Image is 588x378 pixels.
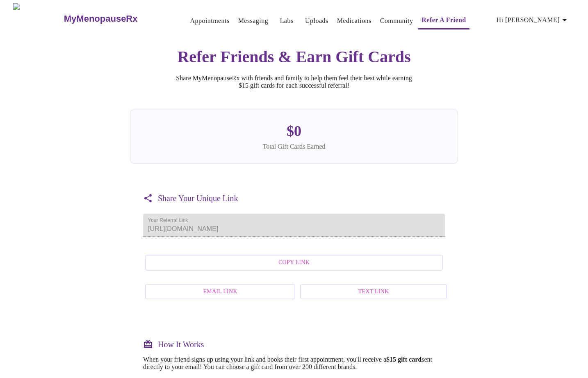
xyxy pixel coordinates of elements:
[300,284,447,300] button: Text Link
[143,356,445,371] p: When your friend signs up using your link and books their first appointment, you'll receive a sen...
[309,287,438,297] span: Text Link
[273,13,300,29] button: Labs
[144,143,444,150] div: Total Gift Cards Earned
[380,15,413,27] a: Community
[143,280,293,304] a: Email Link
[190,15,230,27] a: Appointments
[63,5,170,33] a: MyMenopauseRx
[235,13,271,29] button: Messaging
[145,255,443,271] button: Copy Link
[187,13,233,29] button: Appointments
[145,284,295,300] button: Email Link
[171,75,417,89] p: Share MyMenopauseRx with friends and family to help them feel their best while earning $15 gift c...
[238,15,268,27] a: Messaging
[144,122,444,140] div: $ 0
[418,12,469,29] button: Refer a Friend
[302,13,332,29] button: Uploads
[497,14,570,26] span: Hi [PERSON_NAME]
[130,47,458,66] h2: Refer Friends & Earn Gift Cards
[422,14,466,26] a: Refer a Friend
[337,15,371,27] a: Medications
[493,12,573,28] button: Hi [PERSON_NAME]
[298,280,445,304] a: Text Link
[158,340,204,349] h3: How It Works
[280,15,294,27] a: Labs
[13,3,63,34] img: MyMenopauseRx Logo
[154,258,434,268] span: Copy Link
[377,13,417,29] button: Community
[158,194,238,203] h3: Share Your Unique Link
[386,356,422,363] strong: $15 gift card
[334,13,375,29] button: Medications
[305,15,328,27] a: Uploads
[154,287,286,297] span: Email Link
[64,14,138,24] h3: MyMenopauseRx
